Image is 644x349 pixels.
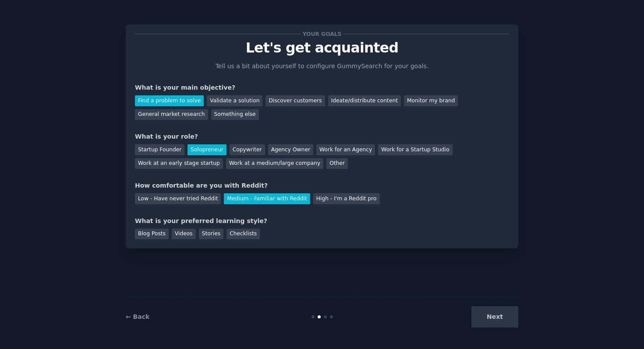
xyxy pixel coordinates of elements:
div: Videos [172,229,196,240]
div: Discover customers [265,95,325,106]
div: Work for a Startup Studio [378,144,452,155]
div: Blog Posts [135,229,169,240]
div: General market research [135,109,208,120]
div: Checklists [226,229,260,240]
div: Find a problem to solve [135,95,204,106]
div: How comfortable are you with Reddit? [135,181,509,190]
div: What is your main objective? [135,83,509,92]
div: High - I'm a Reddit pro [313,193,380,204]
div: Something else [211,109,259,120]
p: Let's get acquainted [135,40,509,56]
div: Work for an Agency [316,144,375,155]
div: Copywriter [230,144,265,155]
div: Startup Founder [135,144,184,155]
div: Stories [199,229,223,240]
p: Tell us a bit about yourself to configure GummySearch for your goals. [212,62,432,71]
div: Monitor my brand [404,95,458,106]
div: What is your preferred learning style? [135,216,509,226]
div: Low - Have never tried Reddit [135,193,221,204]
div: Solopreneur [188,144,226,155]
div: What is your role? [135,132,509,141]
div: Ideate/distribute content [328,95,401,106]
div: Work at a medium/large company [226,158,323,169]
div: Validate a solution [207,95,262,106]
span: Your goals [301,29,343,38]
div: Work at an early stage startup [135,158,223,169]
a: ← Back [126,313,149,320]
div: Medium - Familiar with Reddit [224,193,310,204]
div: Other [326,158,348,169]
div: Agency Owner [268,144,313,155]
